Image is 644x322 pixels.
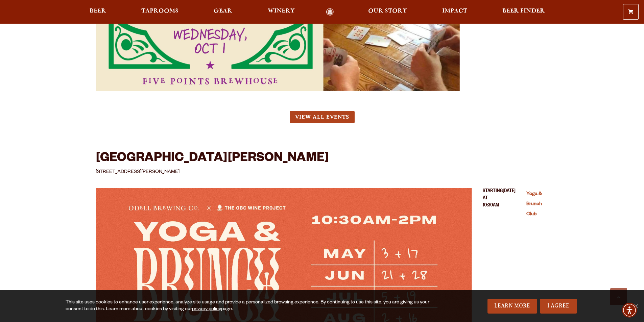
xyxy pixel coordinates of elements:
[364,8,411,16] a: Our Story
[141,8,178,14] span: Taprooms
[268,8,295,14] span: Winery
[96,150,329,168] h3: [GEOGRAPHIC_DATA][PERSON_NAME]
[209,8,237,16] a: Gear
[290,111,355,123] a: View All Events (opens in a new window)
[487,299,537,314] a: Learn More
[526,192,542,217] a: Yoga & Brunch Club (opens in a new window)
[317,8,343,16] a: Odell Home
[498,8,549,16] a: Beer Finder
[90,8,106,14] span: Beer
[66,299,432,313] div: This site uses cookies to enhance user experience, analyze site usage and provide a personalized ...
[137,8,183,16] a: Taprooms
[85,8,111,16] a: Beer
[214,8,232,14] span: Gear
[263,8,299,16] a: Winery
[502,8,545,14] span: Beer Finder
[96,168,549,176] p: [STREET_ADDRESS][PERSON_NAME]
[192,307,221,312] a: privacy policy
[610,288,627,305] a: Scroll to top
[442,8,467,14] span: Impact
[622,303,637,318] div: Accessibility Menu
[540,299,577,314] a: I Agree
[368,8,407,14] span: Our Story
[438,8,472,16] a: Impact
